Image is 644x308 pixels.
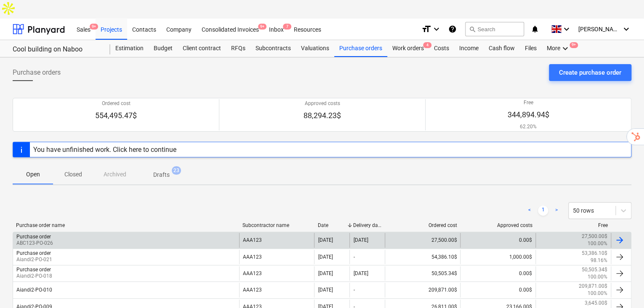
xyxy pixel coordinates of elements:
[469,26,476,32] span: search
[334,40,387,57] a: Purchase orders
[16,287,52,293] div: Aiandi2-PO-010
[258,24,266,30] span: 9+
[560,43,570,54] i: keyboard_arrow_down
[421,24,431,34] i: format_size
[454,40,484,57] a: Income
[318,270,333,276] div: [DATE]
[16,240,53,247] p: ABC123-PO-026
[531,24,539,34] i: notifications
[283,24,291,30] span: 7
[16,250,51,256] div: Purchase order
[582,250,607,257] p: 53,386.10$
[542,40,575,57] div: More
[507,110,549,120] p: 344,894.94$
[539,222,608,228] div: Free
[460,283,535,297] div: 0.00$
[318,254,333,260] div: [DATE]
[239,250,314,264] div: AAA123
[95,100,137,107] p: Ordered cost
[538,205,548,216] a: Page 1 is your current page
[582,233,607,240] p: 27,500.00$
[95,111,137,121] p: 554,495.47$
[578,26,620,32] span: [PERSON_NAME]
[96,19,127,40] a: Projects
[264,18,289,40] div: Inbox
[16,267,51,273] div: Purchase order
[197,19,264,40] a: Consolidated Invoices9+
[250,40,296,57] a: Subcontracts
[239,283,314,297] div: AAA123
[387,40,429,57] div: Work orders
[127,19,161,40] a: Contacts
[588,240,607,247] p: 100.00%
[621,24,631,34] i: keyboard_arrow_down
[559,67,621,78] div: Create purchase order
[149,40,178,57] div: Budget
[172,166,181,175] span: 23
[318,287,333,293] div: [DATE]
[289,19,326,40] a: Resources
[16,222,235,228] div: Purchase order name
[460,266,535,281] div: 0.00$
[153,170,170,179] p: Drafts
[465,22,524,36] button: Search
[72,18,96,40] div: Sales
[448,24,457,34] i: Knowledge base
[96,18,127,40] div: Projects
[569,42,578,48] span: 9+
[549,64,631,81] button: Create purchase order
[585,300,607,307] p: 3,645.00$
[303,100,341,107] p: Approved costs
[161,18,197,40] div: Company
[289,18,326,40] div: Resources
[33,146,176,154] div: You have unfinished work. Click here to continue
[178,40,226,57] a: Client contract
[484,40,520,57] a: Cash flow
[242,222,311,228] div: Subcontractor name
[226,40,250,57] a: RFQs
[16,256,52,263] p: Aiandi2-PO-021
[588,290,607,297] p: 100.00%
[303,111,341,121] p: 88,294.23$
[591,257,607,264] p: 98.16%
[353,237,368,243] div: [DATE]
[16,234,51,240] div: Purchase order
[524,205,535,216] a: Previous page
[197,18,264,40] div: Consolidated Invoices
[507,123,549,130] p: 62.20%
[353,222,382,228] div: Delivery date
[579,283,607,290] p: 209,871.00$
[464,222,532,228] div: Approved costs
[13,68,61,78] span: Purchase orders
[23,170,43,179] p: Open
[296,40,334,57] a: Valuations
[423,42,431,48] span: 4
[385,266,460,281] div: 50,505.34$
[385,283,460,297] div: 209,871.00$
[385,250,460,264] div: 54,386.10$
[429,40,454,57] a: Costs
[387,40,429,57] a: Work orders4
[431,24,442,34] i: keyboard_arrow_down
[161,19,197,40] a: Company
[13,45,100,54] div: Cool building on Naboo
[239,233,314,247] div: AAA123
[460,233,535,247] div: 0.00$
[264,19,289,40] a: Inbox7
[110,40,149,57] div: Estimation
[562,24,572,34] i: keyboard_arrow_down
[520,40,542,57] a: Files
[16,273,52,280] p: Aiandi2-PO-018
[588,273,607,281] p: 100.00%
[318,237,333,243] div: [DATE]
[507,99,549,106] p: Free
